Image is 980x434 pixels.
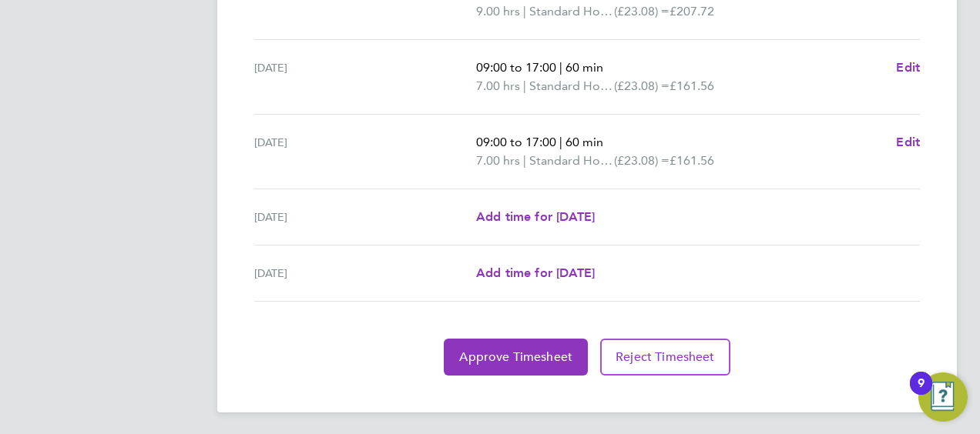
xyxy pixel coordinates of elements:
[476,60,556,75] span: 09:00 to 17:00
[896,133,920,152] a: Edit
[600,339,730,376] button: Reject Timesheet
[529,152,614,170] span: Standard Hourly
[476,135,556,149] span: 09:00 to 17:00
[559,135,562,149] span: |
[476,4,520,18] span: 9.00 hrs
[444,339,588,376] button: Approve Timesheet
[476,153,520,168] span: 7.00 hrs
[566,135,603,149] span: 60 min
[523,4,526,18] span: |
[254,208,476,226] div: [DATE]
[476,264,595,282] a: Add time for [DATE]
[614,78,670,93] span: (£23.08) =
[529,77,614,95] span: Standard Hourly
[254,264,476,282] div: [DATE]
[476,78,520,93] span: 7.00 hrs
[918,372,968,422] button: Open Resource Center, 9 new notifications
[254,133,476,170] div: [DATE]
[254,58,476,95] div: [DATE]
[476,209,595,224] span: Add time for [DATE]
[614,4,670,18] span: (£23.08) =
[614,153,670,168] span: (£23.08) =
[529,2,614,21] span: Standard Hourly
[896,135,920,149] span: Edit
[476,208,595,226] a: Add time for [DATE]
[523,78,526,93] span: |
[559,60,562,75] span: |
[670,78,714,93] span: £161.56
[476,265,595,280] span: Add time for [DATE]
[670,153,714,168] span: £161.56
[896,58,920,77] a: Edit
[459,349,572,365] span: Approve Timesheet
[523,153,526,168] span: |
[896,60,920,75] span: Edit
[616,349,715,365] span: Reject Timesheet
[918,383,925,403] div: 9
[566,60,603,75] span: 60 min
[670,4,714,18] span: £207.72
